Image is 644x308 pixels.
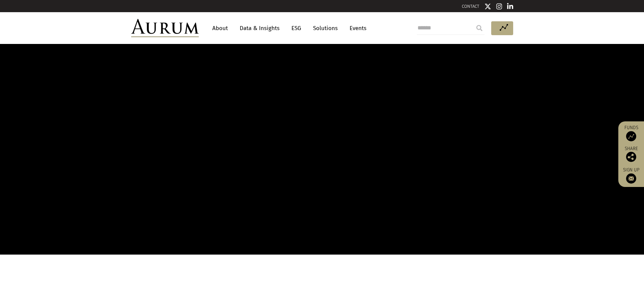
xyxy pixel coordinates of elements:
img: Linkedin icon [507,3,513,10]
a: ESG [288,22,305,34]
a: About [209,22,231,34]
img: Sign up to our newsletter [626,173,636,184]
a: Data & Insights [236,22,283,34]
img: Aurum [131,19,199,37]
a: Events [346,22,366,34]
a: Funds [622,125,641,141]
a: Solutions [310,22,341,34]
img: Access Funds [626,131,636,141]
a: CONTACT [462,4,479,9]
img: Twitter icon [484,3,491,10]
img: Share this post [626,152,636,162]
div: Share [622,146,641,162]
input: Submit [473,21,486,35]
img: Instagram icon [496,3,502,10]
a: Sign up [622,167,641,184]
